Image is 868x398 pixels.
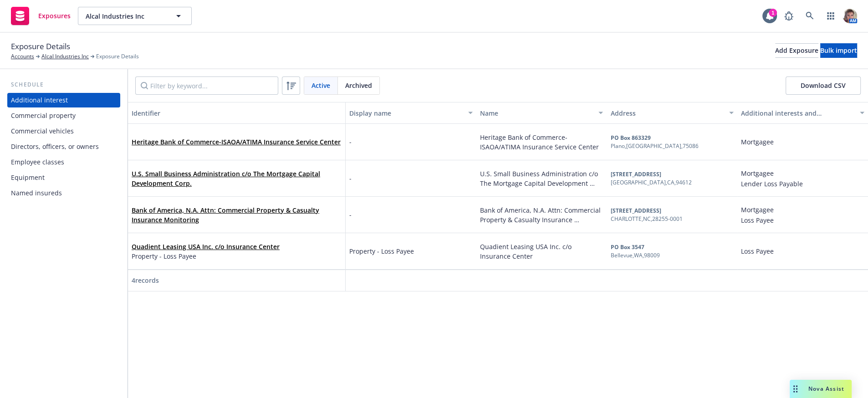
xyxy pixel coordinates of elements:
[349,210,352,219] span: -
[775,43,818,58] button: Add Exposure
[346,102,476,124] button: Display name
[11,155,64,169] div: Employee classes
[808,385,844,393] span: Nova Assist
[11,52,34,61] a: Accounts
[7,124,120,138] a: Commercial vehicles
[96,52,139,61] span: Exposure Details
[349,108,463,118] div: Display name
[132,205,342,225] span: Bank of America, N.A. Attn: Commercial Property & Casualty Insurance Monitoring
[480,169,600,197] span: U.S. Small Business Administration c/o The Mortgage Capital Development Corp.
[842,9,857,23] img: photo
[741,168,803,178] span: Mortgagee
[311,81,330,90] span: Active
[78,7,192,25] button: Alcal Industries Inc
[132,108,342,118] div: Identifier
[7,155,120,169] a: Employee classes
[480,133,599,151] span: Heritage Bank of Commerce-ISAOA/ATIMA Insurance Service Center
[132,138,341,146] a: Heritage Bank of Commerce-ISAOA/ATIMA Insurance Service Center
[741,205,774,214] span: Mortgagee
[741,137,774,147] span: Mortgagee
[480,242,573,260] span: Quadient Leasing USA Inc. c/o Insurance Center
[7,170,120,185] a: Equipment
[607,102,737,124] button: Address
[480,206,602,234] span: Bank of America, N.A. Attn: Commercial Property & Casualty Insurance Monitoring
[132,251,280,261] span: Property - Loss Payee
[769,9,777,17] div: 1
[610,170,661,178] b: [STREET_ADDRESS]
[132,137,341,147] span: Heritage Bank of Commerce-ISAOA/ATIMA Insurance Service Center
[7,108,120,123] a: Commercial property
[345,81,372,90] span: Archived
[820,44,857,57] div: Bulk import
[741,179,803,189] span: Lender Loss Payable
[780,7,798,25] a: Report a Bug
[610,207,661,214] b: [STREET_ADDRESS]
[7,93,120,107] a: Additional interest
[132,169,320,188] a: U.S. Small Business Administration c/o The Mortgage Capital Development Corp.
[132,242,280,251] span: Quadient Leasing USA Inc. c/o Insurance Center
[775,44,818,57] div: Add Exposure
[790,380,852,398] button: Nova Assist
[135,77,278,95] input: Filter by keyword...
[610,142,698,150] div: Plano , [GEOGRAPHIC_DATA] , 75086
[741,246,774,256] span: Loss Payee
[11,108,76,123] div: Commercial property
[786,77,861,95] button: Download CSV
[7,186,120,200] a: Named insureds
[737,102,868,124] button: Additional interests and endorsements applied
[7,139,120,154] a: Directors, officers, or owners
[7,80,120,89] div: Schedule
[11,186,62,200] div: Named insureds
[11,139,99,154] div: Directors, officers, or owners
[610,251,659,260] div: Bellevue , WA , 98009
[480,108,593,118] div: Name
[41,52,89,61] a: Alcal Industries Inc
[610,179,691,187] div: [GEOGRAPHIC_DATA] , CA , 94612
[11,124,74,138] div: Commercial vehicles
[132,276,159,285] span: 4 records
[801,7,819,25] a: Search
[476,102,607,124] button: Name
[610,215,682,223] div: CHARLOTTE , NC , 28255-0001
[349,137,352,147] span: -
[820,43,857,58] button: Bulk import
[610,108,724,118] div: Address
[86,11,164,21] span: Alcal Industries Inc
[610,134,650,142] b: PO Box 863329
[610,243,644,251] b: PO Box 3547
[38,12,71,20] span: Exposures
[790,380,801,398] div: Drag to move
[132,206,319,224] a: Bank of America, N.A. Attn: Commercial Property & Casualty Insurance Monitoring
[128,102,346,124] button: Identifier
[349,173,352,183] span: -
[11,170,45,185] div: Equipment
[349,246,414,256] span: Property - Loss Payee
[741,215,774,225] span: Loss Payee
[132,242,280,251] a: Quadient Leasing USA Inc. c/o Insurance Center
[11,93,68,107] div: Additional interest
[132,169,342,188] span: U.S. Small Business Administration c/o The Mortgage Capital Development Corp.
[741,108,854,118] div: Additional interests and endorsements applied
[7,3,74,29] a: Exposures
[822,7,840,25] a: Switch app
[11,41,70,52] span: Exposure Details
